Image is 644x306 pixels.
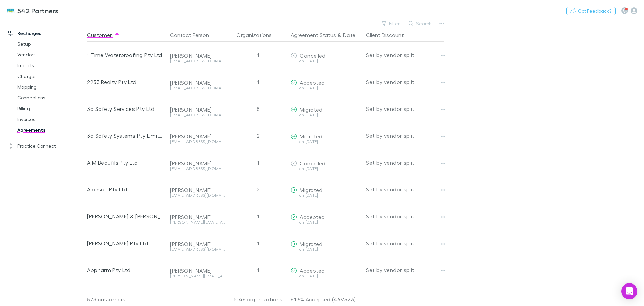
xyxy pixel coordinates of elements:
div: on [DATE] [291,220,361,224]
div: 1046 organizations [228,293,288,306]
div: 3d Safety Services Pty Ltd [87,95,165,122]
a: Billing [11,103,91,114]
div: [PERSON_NAME] [170,214,225,220]
div: Set by vendor split [366,42,444,69]
a: Agreements [11,125,91,135]
div: on [DATE] [291,167,361,171]
div: 1 [228,149,288,176]
div: Set by vendor split [366,230,444,257]
div: 2 [228,176,288,203]
button: Search [405,19,436,28]
div: & [291,28,361,42]
a: Mapping [11,82,91,92]
div: [PERSON_NAME][EMAIL_ADDRESS][DOMAIN_NAME] [170,274,225,278]
span: Migrated [300,133,322,139]
div: [EMAIL_ADDRESS][DOMAIN_NAME] [170,86,225,90]
button: Agreement Status [291,28,336,42]
button: Date [343,28,355,42]
span: Cancelled [300,52,325,59]
a: Invoices [11,114,91,125]
div: [PERSON_NAME] [170,241,225,247]
div: on [DATE] [291,193,361,198]
div: Set by vendor split [366,203,444,230]
div: [PERSON_NAME] [170,187,225,193]
div: on [DATE] [291,113,361,117]
a: Charges [11,71,91,82]
div: 1 [228,230,288,257]
div: [EMAIL_ADDRESS][DOMAIN_NAME] [170,247,225,251]
span: Accepted [300,79,325,86]
div: [EMAIL_ADDRESS][DOMAIN_NAME] [170,167,225,171]
a: Vendors [11,49,91,60]
div: [PERSON_NAME][EMAIL_ADDRESS][DOMAIN_NAME] [170,220,225,224]
div: [EMAIL_ADDRESS][DOMAIN_NAME] [170,113,225,117]
span: Accepted [300,267,325,274]
div: Set by vendor split [366,176,444,203]
button: Client Discount [366,28,412,42]
div: Set by vendor split [366,95,444,122]
div: Set by vendor split [366,122,444,149]
img: 542 Partners's Logo [7,7,15,15]
span: Migrated [300,241,322,247]
div: 2233 Realty Pty Ltd [87,69,165,95]
div: [PERSON_NAME] [170,160,225,167]
div: on [DATE] [291,59,361,63]
button: Customer [87,28,120,42]
a: Recharges [1,28,91,39]
div: on [DATE] [291,274,361,278]
a: Practice Connect [1,141,91,151]
h3: 542 Partners [17,7,59,15]
div: [EMAIL_ADDRESS][DOMAIN_NAME] [170,193,225,198]
div: [PERSON_NAME] & [PERSON_NAME] [87,203,165,230]
div: 1 Time Waterproofing Pty Ltd [87,42,165,69]
div: Abpharm Pty Ltd [87,257,165,283]
a: Connections [11,92,91,103]
div: [PERSON_NAME] [170,106,225,113]
div: [PERSON_NAME] [170,52,225,59]
div: A M Beaufils Pty Ltd [87,149,165,176]
div: 3d Safety Systems Pty Limited [87,122,165,149]
div: 2 [228,122,288,149]
div: Set by vendor split [366,257,444,283]
div: Open Intercom Messenger [621,283,637,299]
div: [PERSON_NAME] [170,133,225,140]
div: 8 [228,95,288,122]
div: Set by vendor split [366,69,444,95]
div: 1 [228,203,288,230]
span: Migrated [300,187,322,193]
p: 81.5% Accepted (467/573) [291,293,361,306]
div: [PERSON_NAME] [170,79,225,86]
button: Filter [378,19,404,28]
div: [PERSON_NAME] Pty Ltd [87,230,165,257]
div: 1 [228,42,288,69]
div: 1 [228,257,288,283]
div: A'besco Pty Ltd [87,176,165,203]
a: 542 Partners [3,3,63,19]
div: Set by vendor split [366,149,444,176]
div: [EMAIL_ADDRESS][DOMAIN_NAME] [170,140,225,144]
span: Migrated [300,106,322,113]
span: Cancelled [300,160,325,166]
div: 1 [228,69,288,95]
div: [EMAIL_ADDRESS][DOMAIN_NAME] [170,59,225,63]
button: Got Feedback? [566,7,616,15]
a: Imports [11,60,91,71]
button: Organizations [236,28,280,42]
div: [PERSON_NAME] [170,267,225,274]
div: on [DATE] [291,86,361,90]
a: Setup [11,39,91,49]
div: 573 customers [87,293,167,306]
div: on [DATE] [291,140,361,144]
div: on [DATE] [291,247,361,251]
button: Contact Person [170,28,217,42]
span: Accepted [300,214,325,220]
